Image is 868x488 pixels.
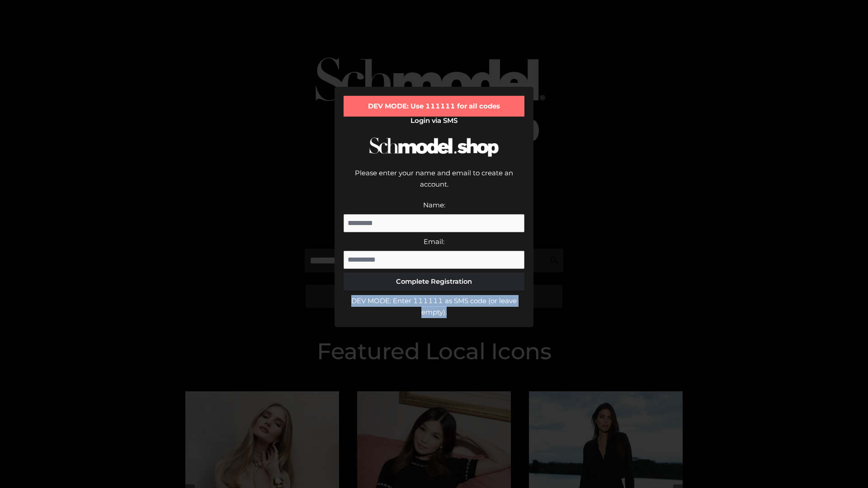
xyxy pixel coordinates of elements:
label: Email: [424,237,444,246]
div: DEV MODE: Enter 111111 as SMS code (or leave empty). [344,295,524,318]
h2: Login via SMS [344,117,524,125]
div: DEV MODE: Use 111111 for all codes [344,96,524,117]
img: Schmodel Logo [366,129,502,165]
button: Complete Registration [344,272,524,291]
div: Please enter your name and email to create an account. [344,167,524,199]
label: Name: [423,201,445,209]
